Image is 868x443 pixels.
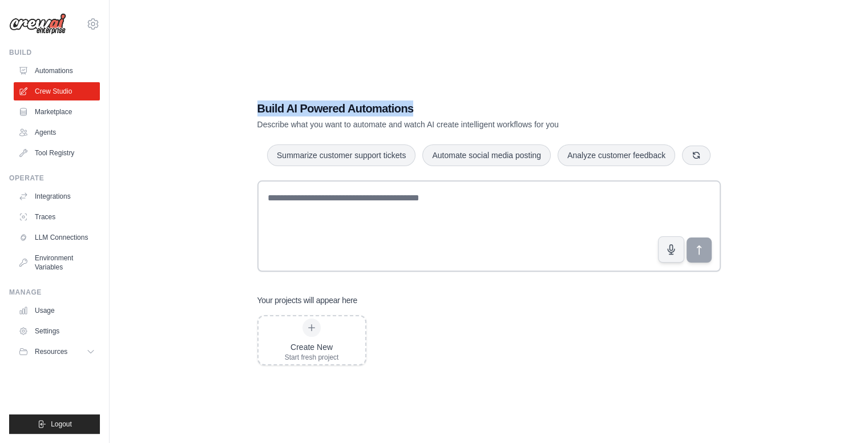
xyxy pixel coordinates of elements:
span: Resources [35,347,67,356]
span: Logout [51,420,72,429]
h3: Your projects will appear here [257,295,358,306]
div: Build [9,48,100,57]
a: Settings [14,322,100,340]
a: Traces [14,208,100,226]
button: Logout [9,414,100,434]
a: Integrations [14,187,100,206]
a: Marketplace [14,103,100,121]
button: Get new suggestions [682,146,710,165]
button: Automate social media posting [422,144,551,166]
a: Crew Studio [14,82,100,100]
div: Manage [9,288,100,297]
button: Summarize customer support tickets [267,144,415,166]
img: Logo [9,13,66,35]
iframe: Chat Widget [811,388,868,443]
div: Operate [9,174,100,183]
a: Agents [14,123,100,142]
a: Usage [14,301,100,320]
a: Automations [14,62,100,80]
p: Describe what you want to automate and watch AI create intelligent workflows for you [257,119,641,130]
button: Click to speak your automation idea [658,236,684,263]
button: Resources [14,343,100,361]
a: Environment Variables [14,249,100,276]
a: LLM Connections [14,228,100,247]
button: Analyze customer feedback [558,144,675,166]
div: Create New [285,341,339,353]
a: Tool Registry [14,144,100,162]
div: Start fresh project [285,353,339,362]
h1: Build AI Powered Automations [257,100,641,116]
